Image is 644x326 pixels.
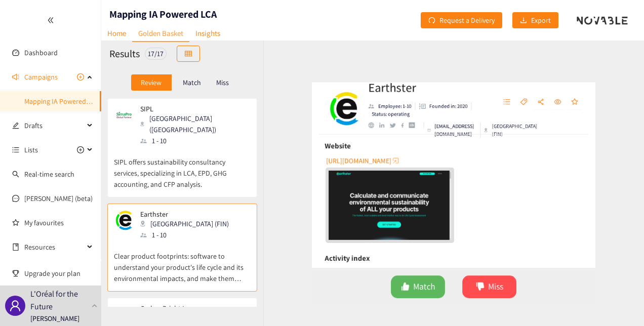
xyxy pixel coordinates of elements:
div: [GEOGRAPHIC_DATA] (FIN) [489,112,552,131]
span: unordered-list [12,146,19,153]
span: star [590,85,598,94]
span: dislike [479,298,490,310]
h2: Earthster [354,62,494,82]
span: unordered-list [511,85,519,94]
button: tag [526,81,544,97]
h1: Mapping IA Powered LCA [109,7,217,21]
button: downloadExport [512,12,558,28]
p: Match [183,78,201,87]
span: Export [531,15,551,26]
span: plus-circle [77,73,84,80]
span: Campaigns [24,67,58,87]
p: Earthster [140,210,229,218]
button: eye [566,81,584,97]
p: L'Oréal for the Future [30,288,88,313]
p: Founded in: 2020 [425,89,470,98]
img: Snapshot of the company's website [114,304,134,324]
a: Golden Basket [132,25,189,42]
p: [PERSON_NAME] [30,313,79,324]
button: [URL][DOMAIN_NAME] [305,149,391,165]
a: My favourites [24,213,93,233]
button: dislikeMiss [464,291,527,317]
span: sound [12,73,19,80]
div: [GEOGRAPHIC_DATA] ([GEOGRAPHIC_DATA]) [140,113,250,135]
button: likeMatch [381,291,444,317]
img: Snapshot of the Company's website [308,169,451,249]
div: We didn't capture enough signals to display the Activity Index. [304,279,603,292]
div: Widget de chat [593,277,644,326]
button: table [177,46,200,62]
a: Dashboard [24,48,58,57]
h2: Results [109,47,140,61]
p: Status: operating [358,98,402,107]
a: linkedin [367,113,379,119]
span: trophy [12,270,19,277]
a: website [308,169,451,249]
a: crunchbase [401,112,414,119]
a: Insights [189,25,226,41]
span: download [520,17,527,25]
a: twitter [379,113,392,118]
span: book [12,243,19,251]
span: like [392,298,402,310]
li: Status [354,98,402,107]
li: Founded in year [409,89,474,98]
p: SIPL offers sustainability consultancy services, specializing in LCA, EPD, GHG accounting, and CF... [114,146,251,190]
span: double-left [47,17,54,24]
div: 1 - 10 [140,135,250,146]
span: Lists [24,140,38,160]
span: Upgrade your plan [24,263,93,283]
a: Home [101,25,132,41]
p: [EMAIL_ADDRESS][DOMAIN_NAME] [431,112,480,131]
span: redo [428,17,435,25]
p: CarbonBright Inc. [140,304,244,312]
span: Request a Delivery [439,15,495,26]
a: Mapping IA Powered LCA [24,97,99,106]
p: SIPL [140,105,244,113]
p: Miss [216,78,229,87]
span: share-alt [551,85,559,94]
span: Drafts [24,115,84,136]
img: Company Logo [306,76,347,116]
span: plus-circle [77,146,84,153]
button: redoRequest a Delivery [421,12,502,28]
p: Review [141,78,162,87]
a: facebook [392,113,402,118]
span: user [9,300,21,312]
button: share-alt [546,81,564,97]
h6: Activity index [304,263,356,278]
button: star [585,81,603,97]
span: Miss [494,296,511,311]
span: edit [12,122,19,129]
span: [URL][DOMAIN_NAME] [305,151,381,164]
span: eye [571,85,579,94]
img: Snapshot of the company's website [114,105,134,125]
span: table [185,50,192,58]
h6: Website [304,132,334,147]
a: [PERSON_NAME] (beta) [24,194,93,203]
p: Employee: 1-10 [366,89,405,98]
div: 1 - 10 [140,229,235,240]
span: Resources [24,237,84,257]
button: unordered-list [506,81,525,97]
a: Real-time search [24,170,74,179]
iframe: Chat Widget [593,277,644,326]
li: Employees [354,89,409,98]
p: Clear product footprints: software to understand your product's life cycle and its environmental ... [114,240,251,284]
a: website [354,112,367,119]
div: 17 / 17 [145,48,167,60]
span: tag [531,85,539,94]
span: Match [407,296,432,311]
img: Snapshot of the company's website [114,210,134,230]
div: [GEOGRAPHIC_DATA] (FIN) [140,218,235,229]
